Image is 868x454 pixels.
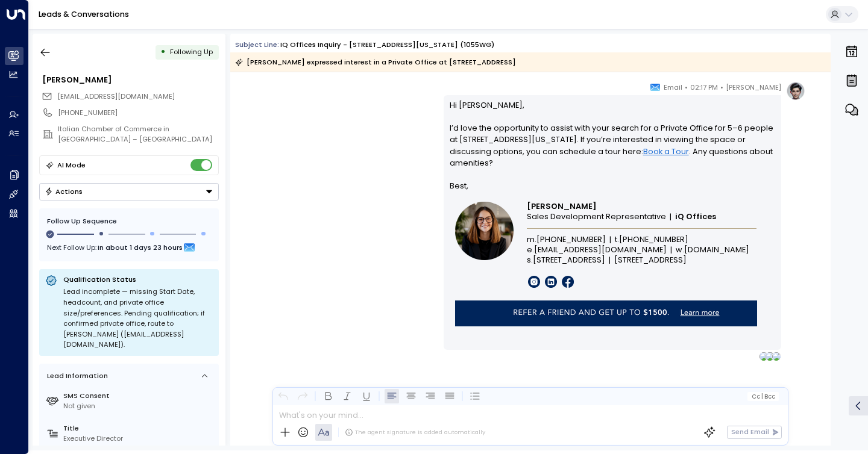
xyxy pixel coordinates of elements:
[670,245,672,255] font: |
[43,371,108,381] div: Lead Information
[450,99,776,180] p: Hi [PERSON_NAME], I’d love the opportunity to assist with your search for a Private Office for 5–...
[58,108,218,118] div: [PHONE_NUMBER]
[752,393,775,400] span: Cc Bcc
[63,434,215,444] div: Executive Director
[720,81,723,93] span: •
[295,389,310,403] button: Redo
[609,255,611,266] font: |
[39,183,219,201] button: Actions
[527,255,533,265] span: s.
[643,146,689,157] a: Book a Tour
[533,255,605,265] span: [STREET_ADDRESS]
[615,235,619,244] span: t.
[47,216,211,226] div: Follow Up Sequence
[685,81,688,93] span: •
[690,81,718,93] span: 02:17 PM
[276,389,291,403] button: Undo
[726,81,781,93] span: [PERSON_NAME]
[63,391,215,401] label: SMS Consent
[57,159,86,171] div: AI Mode
[280,40,494,50] div: iQ Offices Inquiry - [STREET_ADDRESS][US_STATE] (1055WG)
[63,275,213,284] p: Qualification Status
[534,245,667,255] a: [EMAIL_ADDRESS][DOMAIN_NAME]
[450,180,776,191] p: Best,
[670,212,671,222] font: |
[675,212,716,222] a: iQ Offices
[619,235,688,244] a: [PHONE_NUMBER]
[527,202,597,211] span: [PERSON_NAME]
[609,235,611,245] font: |
[536,235,606,244] a: [PHONE_NUMBER]
[47,240,211,253] div: Next Follow Up:
[63,401,215,411] div: Not given
[759,352,768,361] img: 5982937@BCC.HUBSPOT.COM
[766,352,774,361] img: SALES@IQOFFICES.COM
[761,393,763,400] span: |
[57,92,175,101] span: [EMAIL_ADDRESS][DOMAIN_NAME]
[235,56,516,68] div: [PERSON_NAME] expressed interest in a Private Office at [STREET_ADDRESS]
[527,235,536,244] span: m.
[63,287,213,350] div: Lead incomplete — missing Start Date, headcount, and private office size/preferences. Pending qua...
[45,187,83,196] div: Actions
[527,212,666,222] span: Sales Development Representative
[98,240,183,253] span: In about 1 days 23 hours
[527,245,534,255] span: e.
[747,392,779,401] button: Cc|Bcc
[63,423,215,434] label: Title
[160,43,166,61] div: •
[39,183,219,201] div: Button group with a nested menu
[58,124,218,145] div: Italian Chamber of Commerce in [GEOGRAPHIC_DATA] – [GEOGRAPHIC_DATA]
[786,81,805,101] img: profile-logo.png
[235,40,279,49] span: Subject Line:
[676,245,684,255] span: w.
[664,81,682,93] span: Email
[42,74,218,86] div: [PERSON_NAME]
[170,47,213,57] span: Following Up
[772,352,781,361] img: ILARIA@ICCBC.COM
[684,245,749,255] a: [DOMAIN_NAME]
[57,92,175,102] span: ilaria@iccbc.com
[39,9,129,19] a: Leads & Conversations
[345,428,485,437] div: The agent signature is added automatically
[614,255,687,265] span: [STREET_ADDRESS]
